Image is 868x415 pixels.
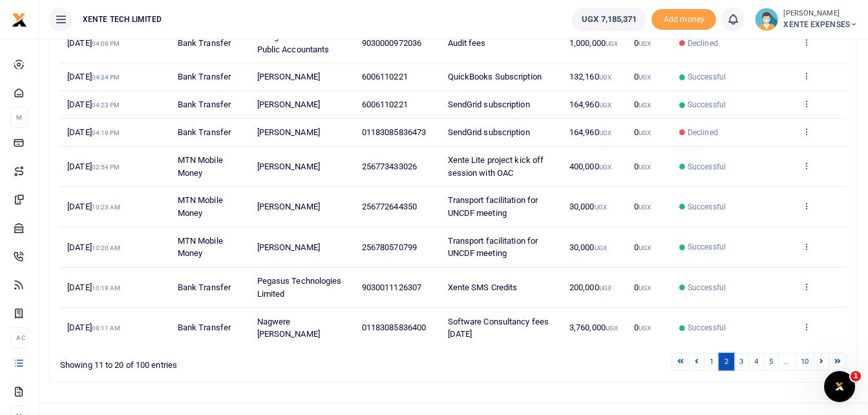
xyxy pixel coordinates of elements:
[688,71,726,83] span: Successful
[92,40,120,47] small: 04:08 PM
[257,242,320,252] span: [PERSON_NAME]
[92,204,121,211] small: 10:23 AM
[569,72,611,81] span: 132,160
[257,72,320,81] span: [PERSON_NAME]
[688,241,726,253] span: Successful
[634,127,651,137] span: 0
[67,323,120,332] span: [DATE]
[448,38,486,48] span: Audit fees
[639,325,651,332] small: UGX
[448,155,544,178] span: Xente Lite project kick off session with OAC
[362,100,408,109] span: 6006110221
[448,100,530,109] span: SendGrid subscription
[178,100,231,109] span: Bank Transfer
[755,8,778,31] img: profile-user
[448,236,538,259] span: Transport facilitation for UNCDF meeting
[448,282,518,292] span: Xente SMS Credits
[257,127,320,137] span: [PERSON_NAME]
[755,8,858,31] a: profile-user [PERSON_NAME] XENTE EXPENSES
[569,323,618,332] span: 3,760,000
[362,72,408,81] span: 6006110221
[448,127,530,137] span: SendGrid subscription
[639,40,651,47] small: UGX
[599,101,611,109] small: UGX
[67,162,120,171] span: [DATE]
[688,282,726,293] span: Successful
[688,127,718,138] span: Declined
[639,244,651,251] small: UGX
[67,202,120,211] span: [DATE]
[362,127,426,137] span: 01183085836473
[362,202,417,211] span: 256772644350
[10,327,28,348] li: Ac
[639,164,651,171] small: UGX
[639,204,651,211] small: UGX
[178,195,223,218] span: MTN Mobile Money
[599,164,611,171] small: UGX
[362,242,417,252] span: 256780570799
[824,371,855,402] iframe: Intercom live chat
[567,8,651,31] li: Wallet ballance
[688,322,726,334] span: Successful
[569,38,618,48] span: 1,000,000
[634,202,651,211] span: 0
[783,8,858,19] small: [PERSON_NAME]
[599,284,611,292] small: UGX
[178,155,223,178] span: MTN Mobile Money
[719,353,734,370] a: 2
[362,323,426,332] span: 01183085836400
[257,32,330,54] span: Goldgate Certified Public Accountants
[67,38,120,48] span: [DATE]
[569,127,611,137] span: 164,960
[67,72,120,81] span: [DATE]
[688,37,718,49] span: Declined
[734,353,749,370] a: 3
[599,74,611,81] small: UGX
[60,352,383,372] div: Showing 11 to 20 of 100 entries
[634,323,651,332] span: 0
[651,9,716,30] li: Toup your wallet
[362,38,421,48] span: 9030000972036
[178,282,231,292] span: Bank Transfer
[569,282,611,292] span: 200,000
[634,282,651,292] span: 0
[10,107,28,128] li: M
[599,129,611,136] small: UGX
[92,74,120,81] small: 04:34 PM
[704,353,719,370] a: 1
[178,323,231,332] span: Bank Transfer
[795,353,814,370] a: 10
[92,101,120,109] small: 04:23 PM
[257,317,320,339] span: Nagwere [PERSON_NAME]
[78,14,167,25] span: XENTE TECH LIMITED
[257,202,320,211] span: [PERSON_NAME]
[569,100,611,109] span: 164,960
[178,72,231,81] span: Bank Transfer
[362,162,417,171] span: 256773433026
[651,14,716,23] a: Add money
[448,72,542,81] span: QuickBooks Subscription
[178,236,223,259] span: MTN Mobile Money
[257,276,342,299] span: Pegasus Technologies Limited
[634,38,651,48] span: 0
[651,9,716,30] span: Add money
[763,353,779,370] a: 5
[92,244,121,251] small: 10:20 AM
[448,317,549,339] span: Software Consultancy fees [DATE]
[67,127,120,137] span: [DATE]
[178,127,231,137] span: Bank Transfer
[569,162,611,171] span: 400,000
[92,284,121,292] small: 10:18 AM
[572,8,646,31] a: UGX 7,185,371
[688,161,726,173] span: Successful
[688,201,726,213] span: Successful
[257,100,320,109] span: [PERSON_NAME]
[92,325,121,332] small: 08:11 AM
[639,284,651,292] small: UGX
[569,242,607,252] span: 30,000
[634,162,651,171] span: 0
[257,162,320,171] span: [PERSON_NAME]
[595,204,607,211] small: UGX
[639,129,651,136] small: UGX
[851,371,861,381] span: 1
